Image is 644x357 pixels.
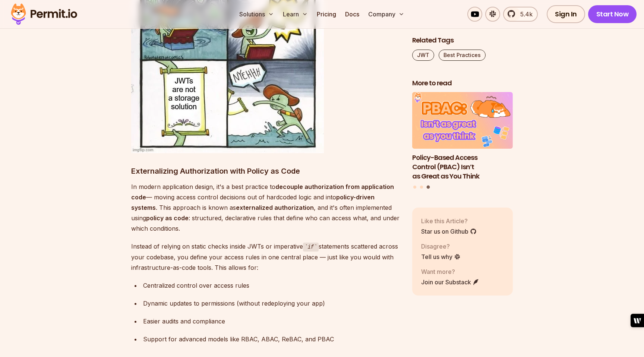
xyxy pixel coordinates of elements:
img: Policy-Based Access Control (PBAC) Isn’t as Great as You Think [412,92,513,149]
div: Posts [412,92,513,190]
p: Like this Article? [421,217,477,225]
a: Tell us why [421,252,461,261]
div: Support for advanced models like RBAC, ABAC, ReBAC, and PBAC [143,334,400,344]
h3: Policy-Based Access Control (PBAC) Isn’t as Great as You Think [412,153,513,181]
a: Pricing [314,7,339,22]
a: Start Now [588,5,637,23]
li: 3 of 3 [412,92,513,181]
button: Company [365,7,407,22]
button: Go to slide 3 [426,186,430,189]
div: Dynamic updates to permissions (without redeploying your app) [143,298,400,309]
p: In modern application design, it's a best practice to — moving access control decisions out of ha... [131,181,400,234]
p: Instead of relying on static checks inside JWTs or imperative statements scattered across your co... [131,241,400,273]
div: Centralized control over access rules [143,280,400,291]
strong: externalized authorization [236,204,314,211]
a: Join our Substack [421,278,479,287]
button: Learn [280,7,311,22]
button: Solutions [236,7,277,22]
a: 5.4k [503,7,538,22]
a: Sign In [547,5,585,23]
h2: Related Tags [412,36,513,45]
h2: More to read [412,79,513,88]
code: if [303,243,319,252]
img: Permit logo [7,1,80,27]
a: Star us on Github [421,227,477,236]
span: 5.4k [516,10,533,19]
a: Docs [342,7,362,22]
p: Want more? [421,267,479,276]
p: Disagree? [421,242,461,251]
h3: Externalizing Authorization with Policy as Code [131,165,400,177]
a: Best Practices [439,50,486,61]
strong: policy as code [146,214,189,222]
button: Go to slide 1 [413,186,416,189]
button: Go to slide 2 [420,186,423,189]
div: Easier audits and compliance [143,316,400,326]
a: JWT [412,50,434,61]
